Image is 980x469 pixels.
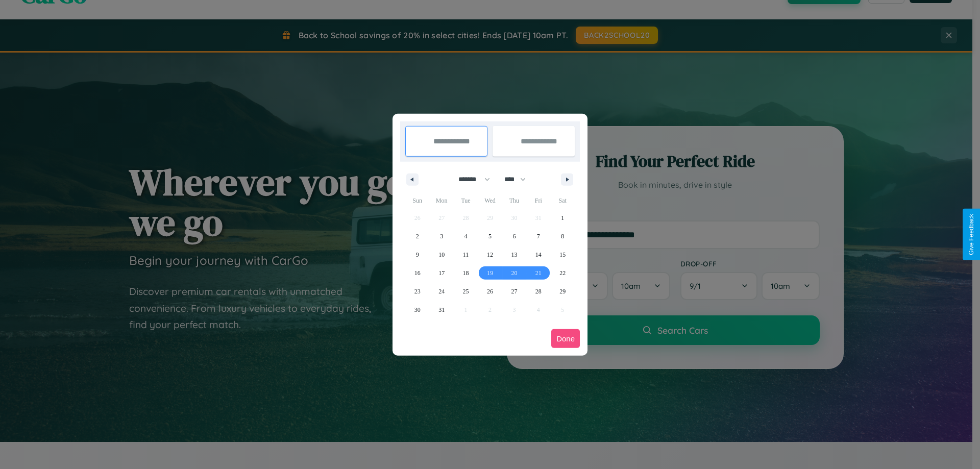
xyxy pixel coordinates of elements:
[405,264,429,282] button: 16
[454,192,478,209] span: Tue
[463,264,469,282] span: 18
[551,245,575,264] button: 15
[526,245,550,264] button: 14
[478,245,502,264] button: 12
[537,227,540,245] span: 7
[526,192,550,209] span: Fri
[429,245,453,264] button: 10
[559,282,566,301] span: 29
[405,245,429,264] button: 9
[502,245,526,264] button: 13
[429,227,453,245] button: 3
[561,227,564,245] span: 8
[526,282,550,301] button: 28
[463,282,469,301] span: 25
[502,282,526,301] button: 27
[488,227,492,245] span: 5
[478,282,502,301] button: 26
[454,264,478,282] button: 18
[511,245,517,264] span: 13
[416,227,419,245] span: 2
[502,227,526,245] button: 6
[405,227,429,245] button: 2
[551,329,580,348] button: Done
[526,264,550,282] button: 21
[414,264,421,282] span: 16
[511,282,517,301] span: 27
[487,245,493,264] span: 12
[487,264,493,282] span: 19
[414,301,421,319] span: 30
[463,245,469,264] span: 11
[511,264,517,282] span: 20
[454,245,478,264] button: 11
[454,227,478,245] button: 4
[968,214,975,255] div: Give Feedback
[429,301,453,319] button: 31
[561,209,564,227] span: 1
[535,282,542,301] span: 28
[440,227,443,245] span: 3
[535,245,542,264] span: 14
[551,209,575,227] button: 1
[551,264,575,282] button: 22
[551,282,575,301] button: 29
[478,264,502,282] button: 19
[535,264,542,282] span: 21
[438,245,445,264] span: 10
[551,227,575,245] button: 8
[464,227,468,245] span: 4
[478,192,502,209] span: Wed
[526,227,550,245] button: 7
[438,282,445,301] span: 24
[454,282,478,301] button: 25
[429,192,453,209] span: Mon
[416,245,419,264] span: 9
[478,227,502,245] button: 5
[405,301,429,319] button: 30
[405,282,429,301] button: 23
[502,264,526,282] button: 20
[438,301,445,319] span: 31
[502,192,526,209] span: Thu
[487,282,493,301] span: 26
[551,192,575,209] span: Sat
[559,245,566,264] span: 15
[512,227,516,245] span: 6
[429,282,453,301] button: 24
[429,264,453,282] button: 17
[559,264,566,282] span: 22
[438,264,445,282] span: 17
[405,192,429,209] span: Sun
[414,282,421,301] span: 23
